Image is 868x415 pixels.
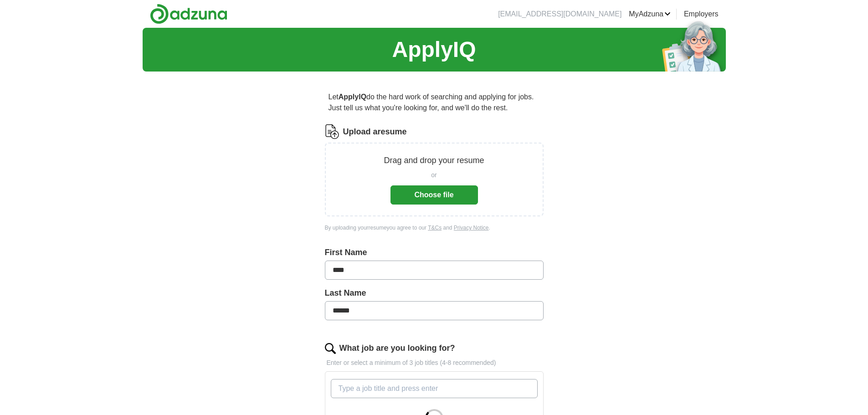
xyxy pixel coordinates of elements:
[498,9,621,20] li: [EMAIL_ADDRESS][DOMAIN_NAME]
[343,126,407,138] label: Upload a resume
[325,246,544,259] label: First Name
[325,124,339,139] img: CV Icon
[339,93,366,101] strong: ApplyIQ
[325,88,544,117] p: Let do the hard work of searching and applying for jobs. Just tell us what you're looking for, an...
[325,343,336,354] img: search.png
[150,4,227,24] img: Adzuna logo
[339,342,455,354] label: What job are you looking for?
[325,287,544,299] label: Last Name
[392,33,476,66] h1: ApplyIQ
[325,358,544,368] p: Enter or select a minimum of 3 job titles (4-8 recommended)
[325,224,544,232] div: By uploading your resume you agree to our and .
[454,225,489,231] a: Privacy Notice
[390,185,478,205] button: Choose file
[629,9,671,20] a: MyAdzuna
[384,154,484,167] p: Drag and drop your resume
[331,379,538,398] input: Type a job title and press enter
[431,170,437,180] span: or
[684,9,719,20] a: Employers
[428,225,442,231] a: T&Cs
